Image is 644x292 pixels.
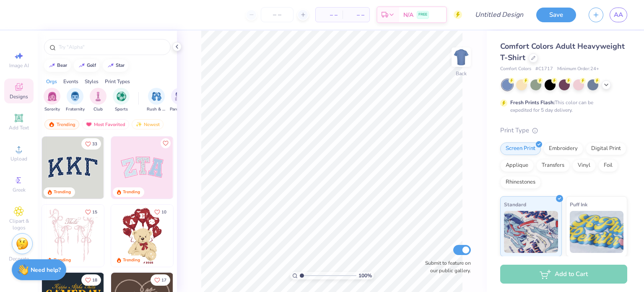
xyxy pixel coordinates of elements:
span: 10 [161,210,166,214]
div: Print Types [105,78,130,85]
img: edfb13fc-0e43-44eb-bea2-bf7fc0dd67f9 [104,137,166,199]
span: Greek [13,187,26,193]
button: filter button [170,88,189,113]
div: Back [456,70,467,77]
button: filter button [66,88,85,113]
img: Sorority Image [47,92,57,101]
div: Trending [54,189,71,195]
input: – – [261,7,293,22]
div: filter for Sports [113,88,130,113]
label: Submit to feature on our public gallery. [421,259,471,274]
span: FREE [418,12,427,18]
button: Like [81,138,101,150]
span: – – [348,11,364,19]
div: Newest [132,119,164,129]
strong: Need help? [31,266,61,274]
div: golf [87,63,96,68]
button: Like [81,274,101,286]
span: AA [614,10,623,20]
img: trend_line.gif [78,63,85,68]
div: star [116,63,125,68]
img: most_fav.gif [86,121,92,127]
img: trend_line.gif [107,63,114,68]
span: Standard [504,200,526,209]
div: Trending [123,257,140,263]
img: 83dda5b0-2158-48ca-832c-f6b4ef4c4536 [42,205,104,267]
a: AA [610,8,627,22]
div: filter for Parent's Weekend [170,88,189,113]
img: Club Image [93,92,103,101]
div: Transfers [536,159,570,172]
span: Puff Ink [570,200,587,209]
span: Sorority [44,106,60,113]
span: Fraternity [66,106,85,113]
div: This color can be expedited for 5 day delivery. [510,99,613,114]
button: golf [74,59,100,72]
div: bear [57,63,67,68]
input: Try "Alpha" [58,43,165,51]
button: Like [81,206,101,218]
span: Club [93,106,103,113]
div: Print Type [500,126,627,135]
div: Embroidery [543,142,583,155]
button: star [103,59,128,72]
div: Trending [44,119,79,129]
button: Like [151,206,170,218]
div: filter for Sorority [44,88,60,113]
button: Like [161,138,171,148]
button: filter button [90,88,106,113]
img: d12a98c7-f0f7-4345-bf3a-b9f1b718b86e [104,205,166,267]
div: Styles [85,78,99,85]
span: 17 [161,278,166,282]
div: Vinyl [572,159,596,172]
img: Fraternity Image [70,92,80,101]
button: filter button [147,88,166,113]
img: Newest.gif [135,121,142,127]
img: Back [453,49,470,66]
button: filter button [44,88,60,113]
input: Untitled Design [468,6,530,23]
div: Orgs [46,78,57,85]
span: – – [321,11,338,19]
img: trend_line.gif [49,63,55,68]
div: Rhinestones [500,176,541,189]
div: Trending [54,257,71,263]
div: Foil [598,159,618,172]
span: Decorate [9,255,29,262]
span: N/A [403,11,413,19]
span: Image AI [9,62,29,69]
div: Digital Print [586,142,626,155]
button: bear [44,59,71,72]
span: Comfort Colors [500,66,531,73]
strong: Fresh Prints Flash: [510,99,555,106]
div: Events [63,78,78,85]
img: Standard [504,211,558,253]
button: Save [536,8,576,22]
span: Sports [115,106,128,113]
img: trending.gif [48,121,55,127]
span: 33 [92,142,97,146]
span: # C1717 [535,66,553,73]
img: 9980f5e8-e6a1-4b4a-8839-2b0e9349023c [111,137,173,199]
span: Clipart & logos [4,218,34,231]
span: 100 % [358,272,372,279]
div: Applique [500,159,534,172]
span: Add Text [9,124,29,131]
img: e74243e0-e378-47aa-a400-bc6bcb25063a [173,205,235,267]
span: Comfort Colors Adult Heavyweight T-Shirt [500,41,625,63]
div: filter for Fraternity [66,88,85,113]
div: filter for Club [90,88,106,113]
img: Parent's Weekend Image [175,92,184,101]
div: Most Favorited [82,119,129,129]
button: Like [151,274,170,286]
img: 5ee11766-d822-42f5-ad4e-763472bf8dcf [173,137,235,199]
button: filter button [113,88,130,113]
div: Trending [123,189,140,195]
span: Rush & Bid [147,106,166,113]
span: 15 [92,210,97,214]
img: Puff Ink [570,211,624,253]
span: Minimum Order: 24 + [557,66,599,73]
span: Parent's Weekend [170,106,189,113]
span: Designs [10,93,28,100]
span: 18 [92,278,97,282]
